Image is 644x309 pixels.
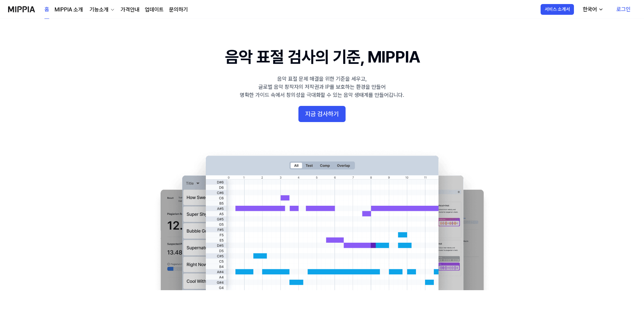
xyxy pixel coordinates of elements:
button: 지금 검사하기 [298,106,346,122]
div: 한국어 [581,5,598,13]
a: 업데이트 [145,6,164,14]
a: 문의하기 [169,6,188,14]
button: 한국어 [577,3,608,16]
a: 홈 [44,0,49,19]
img: main Image [147,149,497,290]
div: 음악 표절 문제 해결을 위한 기준을 세우고, 글로벌 음악 창작자의 저작권과 IP를 보호하는 환경을 만들어 명확한 가이드 속에서 창의성을 극대화할 수 있는 음악 생태계를 만들어... [240,75,404,99]
div: 기능소개 [88,6,110,14]
button: 기능소개 [88,6,115,14]
a: 가격안내 [121,6,139,14]
button: 서비스 소개서 [541,4,574,15]
h1: 음악 표절 검사의 기준, MIPPIA [225,46,419,68]
a: MIPPIA 소개 [55,6,83,14]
